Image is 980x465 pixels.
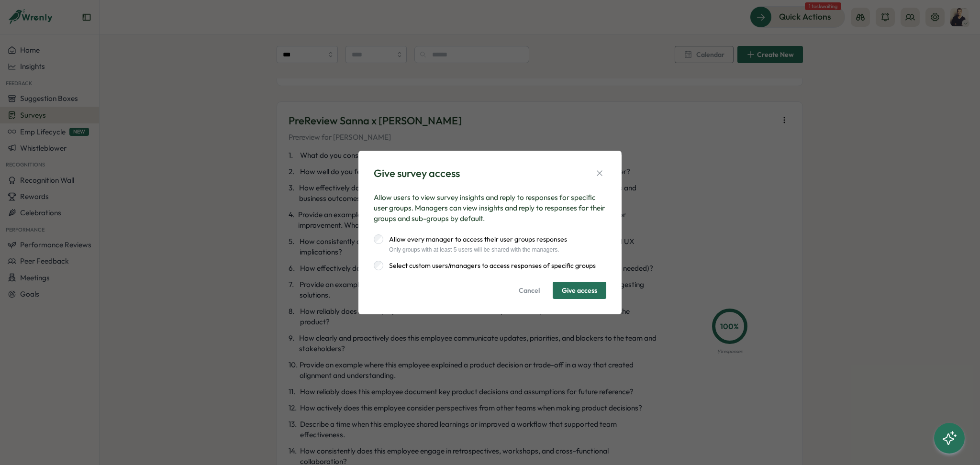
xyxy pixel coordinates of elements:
[562,282,597,299] span: Give access
[519,282,540,299] span: Cancel
[383,261,596,270] label: Select custom users/managers to access responses of specific groups
[383,246,567,253] div: Only groups with at least 5 users will be shared with the managers.
[510,282,549,299] button: Cancel
[374,192,606,224] p: Allow users to view survey insights and reply to responses for specific user groups. Managers can...
[383,234,567,244] label: Allow every manager to access their user groups responses
[374,166,460,181] div: Give survey access
[553,282,606,299] button: Give access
